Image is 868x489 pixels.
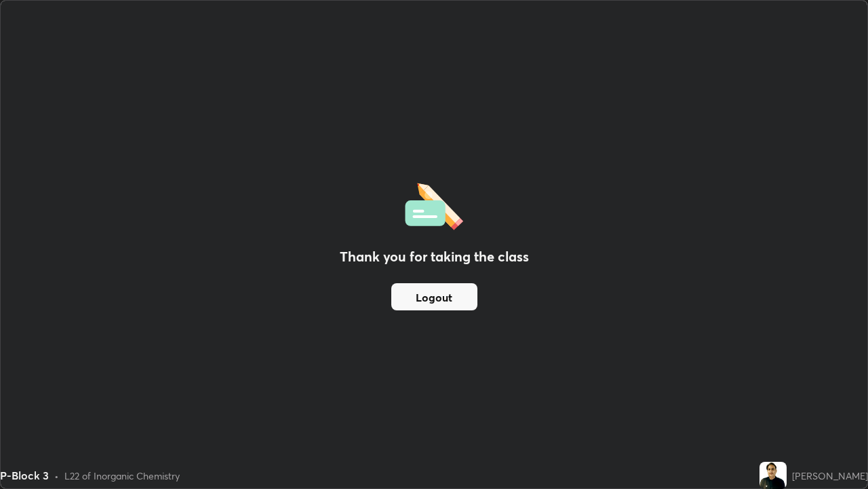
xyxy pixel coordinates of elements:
button: Logout [391,283,477,310]
img: offlineFeedback.1438e8b3.svg [405,179,463,230]
h2: Thank you for taking the class [340,247,529,267]
div: [PERSON_NAME] [792,469,868,483]
div: • [54,469,59,483]
div: L22 of Inorganic Chemistry [64,469,180,483]
img: 756836a876de46d1bda29e5641fbe2af.jpg [759,462,787,489]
